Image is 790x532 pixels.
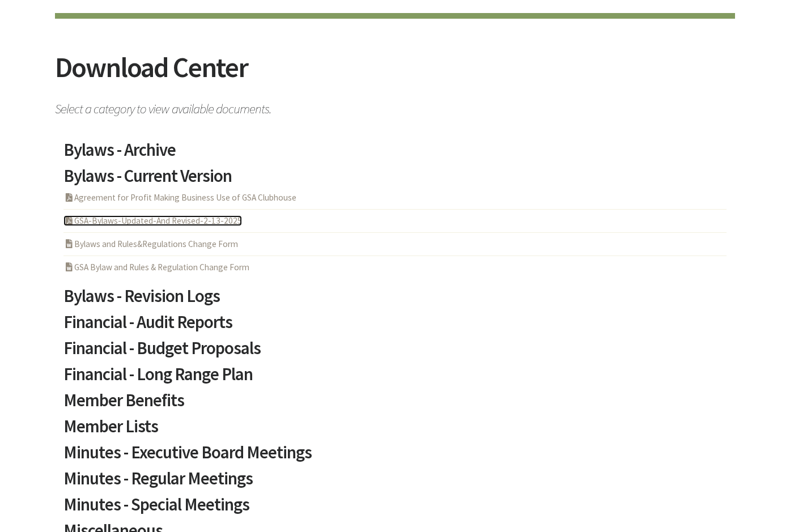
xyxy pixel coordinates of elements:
[55,96,735,116] span: Select a category to view available documents.
[55,53,735,96] h2: Download Center
[63,167,727,193] a: Bylaws - Current Version
[63,287,727,313] a: Bylaws - Revision Logs
[63,496,727,522] a: Minutes - Special Meetings
[63,263,74,271] i: DOCX Word Document
[63,339,727,365] a: Financial - Budget Proposals
[63,391,727,418] a: Member Benefits
[63,216,74,225] i: PDF Acrobat Document
[63,141,727,167] a: Bylaws - Archive
[63,262,249,273] a: GSA Bylaw and Rules & Regulation Change Form
[63,215,242,226] a: GSA-Bylaws-Updated-And Revised-2-13-2025
[63,240,74,248] i: DOCX Word Document
[63,365,727,391] a: Financial - Long Range Plan
[63,313,727,339] a: Financial - Audit Reports
[63,239,238,249] a: Bylaws and Rules&Regulations Change Form
[63,444,727,470] a: Minutes - Executive Board Meetings
[63,470,727,496] a: Minutes - Regular Meetings
[63,418,727,444] a: Member Lists
[63,193,74,202] i: PDF Acrobat Document
[63,192,296,203] a: Agreement for Profit Making Business Use of GSA Clubhouse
